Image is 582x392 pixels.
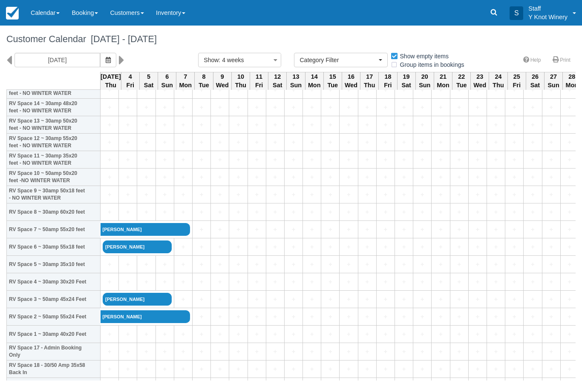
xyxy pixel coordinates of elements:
[397,208,411,217] a: +
[507,190,521,199] a: +
[158,86,172,94] a: +
[158,138,172,147] a: +
[434,138,447,147] a: +
[139,138,153,147] a: +
[415,173,429,182] a: +
[563,208,576,217] a: +
[158,208,172,217] a: +
[219,57,244,63] span: : 4 weeks
[342,243,355,252] a: +
[379,190,392,199] a: +
[176,86,190,94] a: +
[213,86,227,94] a: +
[231,260,245,269] a: +
[195,173,208,182] a: +
[545,103,558,112] a: +
[158,155,172,164] a: +
[287,86,300,94] a: +
[342,155,355,164] a: +
[231,243,245,252] a: +
[507,225,521,234] a: +
[139,278,153,286] a: +
[195,138,208,147] a: +
[526,120,539,129] a: +
[526,190,539,199] a: +
[526,173,539,182] a: +
[103,138,116,147] a: +
[360,208,374,217] a: +
[507,120,521,129] a: +
[526,86,539,94] a: +
[300,56,377,64] span: Category Filter
[323,120,337,129] a: +
[231,120,245,129] a: +
[379,86,392,94] a: +
[268,138,282,147] a: +
[305,260,319,269] a: +
[323,243,337,252] a: +
[103,208,116,217] a: +
[563,86,576,94] a: +
[213,225,227,234] a: +
[139,120,153,129] a: +
[305,86,319,94] a: +
[471,225,484,234] a: +
[360,173,374,182] a: +
[213,120,227,129] a: +
[489,260,503,269] a: +
[195,208,208,217] a: +
[305,120,319,129] a: +
[121,103,135,112] a: +
[471,260,484,269] a: +
[434,173,447,182] a: +
[518,54,546,66] a: Help
[360,225,374,234] a: +
[379,138,392,147] a: +
[563,190,576,199] a: +
[471,86,484,94] a: +
[563,138,576,147] a: +
[452,103,466,112] a: +
[121,173,135,182] a: +
[176,103,190,112] a: +
[250,103,264,112] a: +
[434,155,447,164] a: +
[103,103,116,112] a: +
[360,243,374,252] a: +
[510,6,523,20] div: S
[195,86,208,94] a: +
[176,208,190,217] a: +
[231,225,245,234] a: +
[268,103,282,112] a: +
[103,173,116,182] a: +
[176,260,190,269] a: +
[397,120,411,129] a: +
[379,173,392,182] a: +
[305,103,319,112] a: +
[342,138,355,147] a: +
[268,155,282,164] a: +
[415,103,429,112] a: +
[452,225,466,234] a: +
[213,260,227,269] a: +
[434,103,447,112] a: +
[250,173,264,182] a: +
[379,120,392,129] a: +
[489,243,503,252] a: +
[545,155,558,164] a: +
[415,260,429,269] a: +
[195,278,208,286] a: +
[139,190,153,199] a: +
[139,103,153,112] a: +
[397,86,411,94] a: +
[452,243,466,252] a: +
[231,86,245,94] a: +
[121,86,135,94] a: +
[471,173,484,182] a: +
[231,138,245,147] a: +
[176,243,190,252] a: +
[158,103,172,112] a: +
[489,208,503,217] a: +
[415,190,429,199] a: +
[545,173,558,182] a: +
